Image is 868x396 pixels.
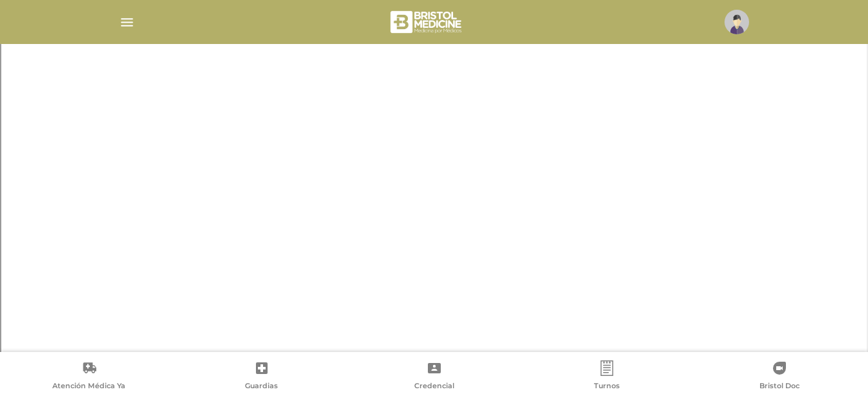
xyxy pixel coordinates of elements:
[693,360,865,393] a: Bristol Doc
[520,360,693,393] a: Turnos
[43,65,823,78] p: The page you requested was not found.
[119,14,135,30] img: Cober_menu-lines-white.svg
[348,360,520,393] a: Credencial
[33,27,832,56] h1: 404 Page Not Found
[414,381,454,393] span: Credencial
[594,381,620,393] span: Turnos
[759,381,799,393] span: Bristol Doc
[3,360,175,393] a: Atención Médica Ya
[175,360,348,393] a: Guardias
[245,381,278,393] span: Guardias
[52,381,125,393] span: Atención Médica Ya
[725,10,749,34] img: profile-placeholder.svg
[388,6,465,38] img: bristol-medicine-blanco.png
